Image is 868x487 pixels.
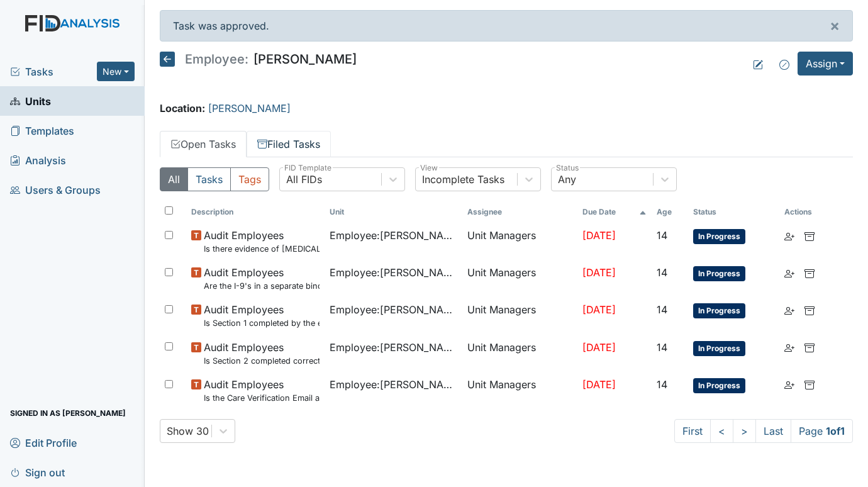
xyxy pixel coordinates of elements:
[160,131,247,157] a: Open Tasks
[693,341,745,356] span: In Progress
[10,462,65,482] span: Sign out
[582,341,616,354] span: [DATE]
[160,52,357,67] h5: [PERSON_NAME]
[688,201,779,223] th: Toggle SortBy
[577,201,652,223] th: Toggle SortBy
[286,172,322,187] div: All FIDs
[693,378,745,393] span: In Progress
[230,167,269,191] button: Tags
[674,419,853,443] nav: task-pagination
[160,167,853,443] div: Open Tasks
[804,302,815,317] a: Archive
[325,201,462,223] th: Toggle SortBy
[657,341,667,354] span: 14
[582,378,616,391] span: [DATE]
[462,297,577,334] td: Unit Managers
[733,419,756,443] a: >
[558,172,576,187] div: Any
[710,419,733,443] a: <
[204,340,319,367] span: Audit Employees Is Section 2 completed correctly (List A, B, or C not expired documents, hire dat...
[204,317,319,329] small: Is Section 1 completed by the employee correctly (DOB, SSN, citizenship, signed, dated)?
[693,266,745,281] span: In Progress
[330,340,457,355] span: Employee : [PERSON_NAME]
[657,229,667,242] span: 14
[204,392,319,404] small: Is the Care Verification Email attached to the back of the I-9 (hired after [DATE])?
[462,372,577,409] td: Unit Managers
[330,265,457,280] span: Employee : [PERSON_NAME]
[187,167,231,191] button: Tasks
[817,11,852,41] button: ×
[160,102,205,115] strong: Location:
[10,91,51,111] span: Units
[204,228,319,255] span: Audit Employees Is there evidence of drug test (probationary within 90 days and post accident)?
[804,265,815,280] a: Archive
[652,201,688,223] th: Toggle SortBy
[804,228,815,243] a: Archive
[462,335,577,372] td: Unit Managers
[97,62,135,81] button: New
[693,229,745,244] span: In Progress
[10,64,97,79] a: Tasks
[657,303,667,316] span: 14
[160,10,853,42] div: Task was approved.
[330,302,457,317] span: Employee : [PERSON_NAME]
[791,419,853,443] span: Page
[204,280,319,292] small: Are the I-9's in a separate binder filed in alphabetical order be last name?
[422,172,504,187] div: Incomplete Tasks
[462,223,577,260] td: Unit Managers
[582,303,616,316] span: [DATE]
[779,201,842,223] th: Actions
[657,266,667,279] span: 14
[208,102,291,115] a: [PERSON_NAME]
[160,167,188,191] button: All
[247,131,331,157] a: Filed Tasks
[204,243,319,255] small: Is there evidence of [MEDICAL_DATA] (probationary [DATE] and post accident)?
[10,121,74,140] span: Templates
[462,201,577,223] th: Assignee
[674,419,711,443] a: First
[167,423,209,439] div: Show 30
[186,201,324,223] th: Toggle SortBy
[204,355,319,367] small: Is Section 2 completed correctly (List A, B, or C not expired documents, hire date, signed, dated)?
[10,180,101,199] span: Users & Groups
[826,425,845,437] strong: 1 of 1
[185,53,248,65] span: Employee:
[462,260,577,297] td: Unit Managers
[10,433,77,452] span: Edit Profile
[798,52,853,76] button: Assign
[160,167,269,191] div: Type filter
[10,403,126,423] span: Signed in as [PERSON_NAME]
[804,340,815,355] a: Archive
[204,377,319,404] span: Audit Employees Is the Care Verification Email attached to the back of the I-9 (hired after 10-01...
[657,378,667,391] span: 14
[804,377,815,392] a: Archive
[204,265,319,292] span: Audit Employees Are the I-9's in a separate binder filed in alphabetical order be last name?
[165,206,173,215] input: Toggle All Rows Selected
[693,303,745,318] span: In Progress
[582,266,616,279] span: [DATE]
[10,150,66,170] span: Analysis
[830,16,840,35] span: ×
[330,228,457,243] span: Employee : [PERSON_NAME]
[330,377,457,392] span: Employee : [PERSON_NAME]
[582,229,616,242] span: [DATE]
[204,302,319,329] span: Audit Employees Is Section 1 completed by the employee correctly (DOB, SSN, citizenship, signed, ...
[755,419,791,443] a: Last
